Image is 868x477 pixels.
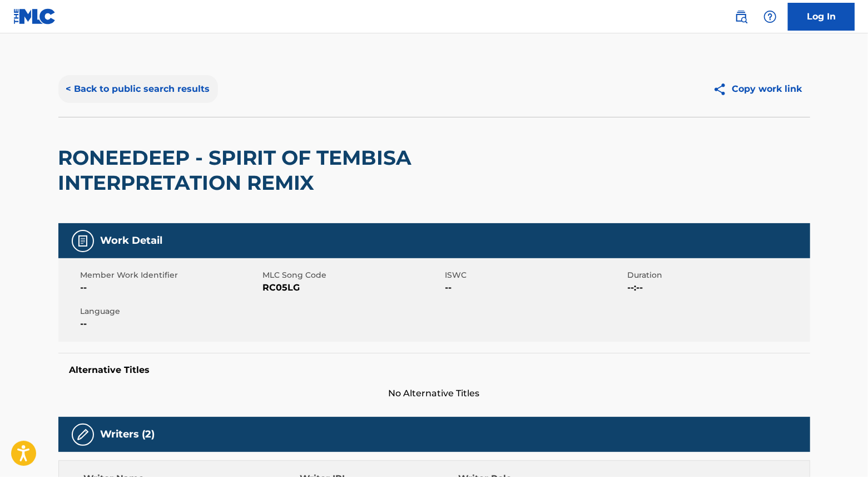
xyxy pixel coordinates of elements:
[70,365,799,376] h5: Alternative Titles
[628,281,807,294] span: --:--
[445,281,625,294] span: --
[101,428,155,441] h5: Writers (2)
[76,428,90,441] img: Writers
[735,10,748,23] img: search
[76,234,90,248] img: Work Detail
[81,317,260,331] span: --
[628,269,807,281] span: Duration
[263,269,443,281] span: MLC Song Code
[788,3,855,31] a: Log In
[713,82,732,96] img: Copy work link
[730,6,752,28] a: Public Search
[445,269,625,281] span: ISWC
[263,281,443,294] span: RC05LG
[705,75,810,103] button: Copy work link
[58,145,509,195] h2: RONEEDEEP - SPIRIT OF TEMBISA INTERPRETATION REMIX
[81,269,260,281] span: Member Work Identifier
[763,10,777,23] img: help
[101,234,163,247] h5: Work Detail
[58,75,218,103] button: < Back to public search results
[759,6,781,28] div: Help
[13,8,56,24] img: MLC Logo
[58,387,810,400] span: No Alternative Titles
[81,306,260,317] span: Language
[81,281,260,294] span: --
